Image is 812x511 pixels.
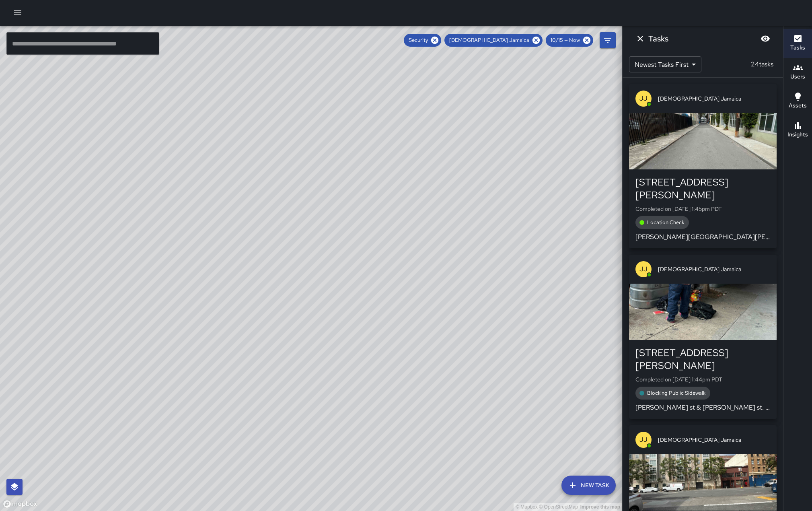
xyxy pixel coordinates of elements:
button: JJ[DEMOGRAPHIC_DATA] Jamaica[STREET_ADDRESS][PERSON_NAME]Completed on [DATE] 1:45pm PDTLocation C... [629,84,777,248]
span: Blocking Public Sidewalk [642,389,710,397]
span: Security [404,36,433,44]
p: JJ [639,94,648,103]
p: [PERSON_NAME][GEOGRAPHIC_DATA][PERSON_NAME] location check conducted: All clear. [635,232,770,242]
p: JJ [639,264,648,274]
button: JJ[DEMOGRAPHIC_DATA] Jamaica[STREET_ADDRESS][PERSON_NAME]Completed on [DATE] 1:44pm PDTBlocking P... [629,255,777,419]
button: Users [783,58,812,87]
p: Completed on [DATE] 1:44pm PDT [635,375,770,383]
span: [DEMOGRAPHIC_DATA] Jamaica [444,36,534,44]
span: Location Check [642,218,689,227]
h6: Tasks [790,43,805,52]
p: Completed on [DATE] 1:45pm PDT [635,205,770,213]
p: 24 tasks [748,60,777,69]
h6: Assets [789,101,807,110]
span: [DEMOGRAPHIC_DATA] Jamaica [658,265,770,273]
span: [DEMOGRAPHIC_DATA] Jamaica [658,436,770,444]
span: 10/15 — Now [546,36,585,44]
button: Filters [600,32,616,48]
button: New Task [561,476,616,495]
p: [PERSON_NAME] st & [PERSON_NAME] st. Observed 2 transients sleeping on the sidewal both subjects ... [635,403,770,412]
div: Newest Tasks First [629,56,701,72]
h6: Insights [787,130,808,139]
button: Assets [783,87,812,116]
button: Blur [757,31,773,47]
span: [DEMOGRAPHIC_DATA] Jamaica [658,95,770,103]
button: Dismiss [632,31,648,47]
div: [STREET_ADDRESS][PERSON_NAME] [635,346,770,372]
div: [DEMOGRAPHIC_DATA] Jamaica [444,34,543,47]
button: Insights [783,116,812,145]
button: Tasks [783,29,812,58]
h6: Tasks [648,32,668,45]
h6: Users [790,72,805,81]
div: 10/15 — Now [546,34,593,47]
div: [STREET_ADDRESS][PERSON_NAME] [635,176,770,202]
p: JJ [639,435,648,445]
div: Security [404,34,441,47]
